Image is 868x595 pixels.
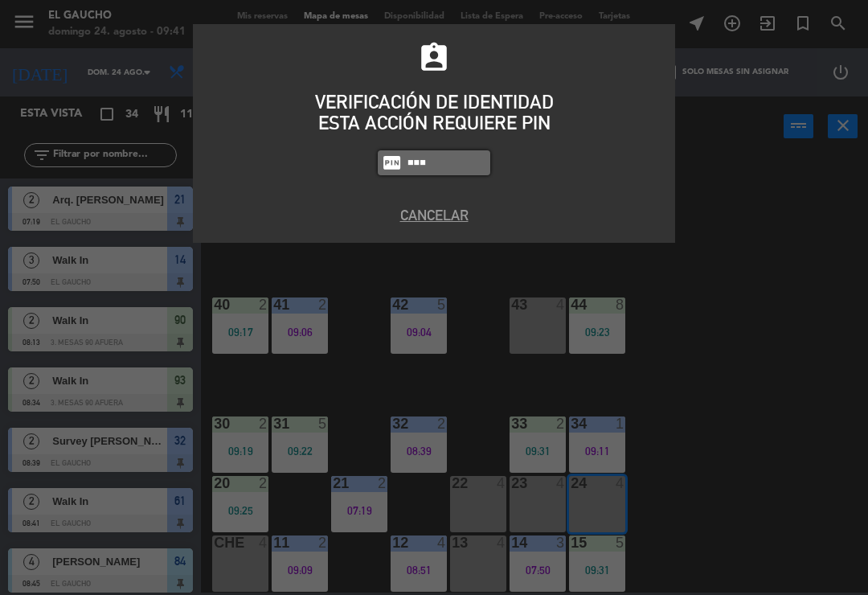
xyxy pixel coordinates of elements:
input: 1234 [406,154,486,172]
div: VERIFICACIÓN DE IDENTIDAD [205,92,663,113]
div: ESTA ACCIÓN REQUIERE PIN [205,113,663,133]
button: Cancelar [205,204,663,226]
i: assignment_ind [417,41,451,75]
i: fiber_pin [382,153,402,173]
